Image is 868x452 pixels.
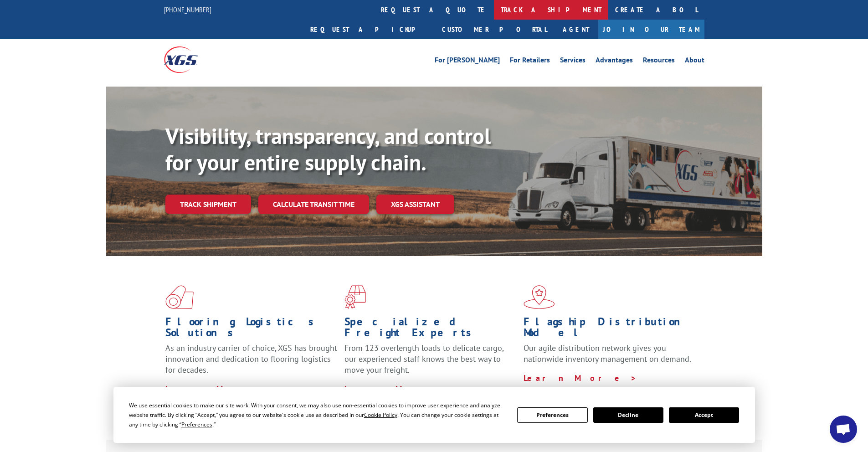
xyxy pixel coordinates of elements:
button: Accept [669,407,739,423]
b: Visibility, transparency, and control for your entire supply chain. [165,122,491,176]
a: Learn More > [165,384,279,394]
a: Calculate transit time [258,195,369,214]
a: Advantages [596,56,633,67]
a: Join Our Team [598,20,704,39]
a: XGS ASSISTANT [376,195,454,214]
h1: Flagship Distribution Model [524,316,696,343]
button: Decline [593,407,663,423]
a: Customer Portal [435,20,554,39]
a: Open chat [830,416,857,443]
img: xgs-icon-flagship-distribution-model-red [524,285,555,309]
a: About [685,56,704,67]
img: xgs-icon-focused-on-flooring-red [344,285,366,309]
h1: Specialized Freight Experts [344,316,517,343]
span: Our agile distribution network gives you nationwide inventory management on demand. [524,343,691,364]
a: Learn More > [524,373,637,383]
h1: Flooring Logistics Solutions [165,316,338,343]
span: Cookie Policy [364,411,397,419]
a: Request a pickup [303,20,435,39]
button: Preferences [517,407,587,423]
a: For [PERSON_NAME] [435,56,500,67]
a: Learn More > [344,384,458,394]
a: For Retailers [510,56,550,67]
a: Agent [554,20,598,39]
a: [PHONE_NUMBER] [164,5,211,14]
span: Preferences [181,421,212,428]
a: Resources [643,56,675,67]
span: As an industry carrier of choice, XGS has brought innovation and dedication to flooring logistics... [165,343,337,375]
img: xgs-icon-total-supply-chain-intelligence-red [165,285,194,309]
a: Services [560,56,586,67]
div: Cookie Consent Prompt [113,387,755,443]
div: We use essential cookies to make our site work. With your consent, we may also use non-essential ... [129,401,506,429]
a: Track shipment [165,195,251,214]
p: From 123 overlength loads to delicate cargo, our experienced staff knows the best way to move you... [344,343,517,383]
